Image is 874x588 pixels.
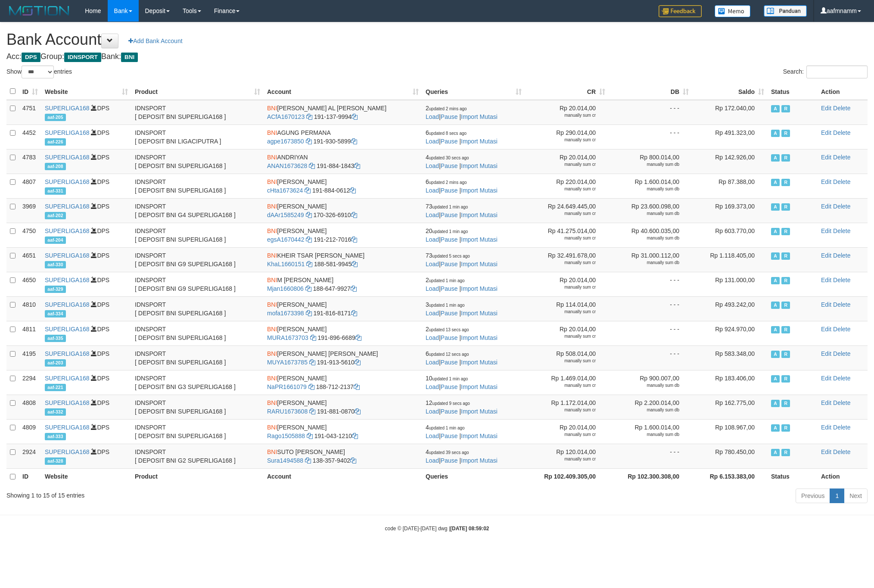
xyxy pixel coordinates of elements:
[692,100,768,125] td: Rp 172.040,00
[306,261,312,268] a: Copy KhaL1660151 to clipboard
[426,178,498,194] span: | |
[267,252,277,259] span: BNI
[351,285,357,292] a: Copy 1886479927 to clipboard
[771,277,780,284] span: Active
[441,310,458,317] a: Pause
[441,408,458,415] a: Pause
[821,105,831,112] a: Edit
[426,252,498,268] span: | |
[45,129,90,136] a: SUPERLIGA168
[692,272,768,296] td: Rp 131.000,00
[45,350,90,357] a: SUPERLIGA168
[529,260,596,266] div: manually sum cr
[267,457,303,464] a: Sura1494588
[422,83,525,100] th: Queries: activate to sort column ascending
[612,186,679,192] div: manually sum db
[306,138,312,145] a: Copy agpe1673850 to clipboard
[441,261,458,268] a: Pause
[771,179,780,186] span: Active
[19,296,41,321] td: 4810
[267,203,277,210] span: BNI
[426,310,439,317] a: Load
[833,277,850,283] a: Delete
[426,277,498,292] span: | |
[310,334,316,341] a: Copy MURA1673703 to clipboard
[821,203,831,210] a: Edit
[461,408,498,415] a: Import Mutasi
[461,359,498,366] a: Import Mutasi
[131,174,264,198] td: IDNSPORT [ DEPOSIT BNI SUPERLIGA168 ]
[429,106,467,111] span: updated 2 mins ago
[41,296,131,321] td: DPS
[45,424,90,431] a: SUPERLIGA168
[22,53,40,62] span: DPS
[267,359,308,366] a: MUYA1673785
[264,124,422,149] td: AGUNG PERMANA 191-930-5899
[441,138,458,145] a: Pause
[267,277,277,283] span: BNI
[525,174,609,198] td: Rp 220.014,00
[821,252,831,259] a: Edit
[659,5,702,17] img: Feedback.jpg
[833,399,850,406] a: Delete
[45,326,90,333] a: SUPERLIGA168
[45,286,66,293] span: aaf-329
[264,272,422,296] td: M [PERSON_NAME] 188-647-9927
[461,457,498,464] a: Import Mutasi
[821,154,831,161] a: Edit
[441,285,458,292] a: Pause
[781,203,790,211] span: Running
[833,350,850,357] a: Delete
[267,383,307,390] a: NaPR1661079
[350,187,356,194] a: Copy 1918840612 to clipboard
[715,5,751,17] img: Button%20Memo.svg
[833,424,850,431] a: Delete
[131,272,264,296] td: IDNSPORT [ DEPOSIT BNI G9 SUPERLIGA168 ]
[264,223,422,247] td: [PERSON_NAME] 191-212-7016
[768,83,818,100] th: Status
[529,137,596,143] div: manually sum cr
[461,113,498,120] a: Import Mutasi
[461,236,498,243] a: Import Mutasi
[267,432,305,439] a: Rago1505888
[426,227,498,243] span: | |
[6,31,868,48] h1: Bank Account
[267,261,305,268] a: KhaL1660151
[19,272,41,296] td: 4650
[6,65,72,78] label: Show entries
[308,383,314,390] a: Copy NaPR1661079 to clipboard
[833,375,850,382] a: Delete
[354,162,360,169] a: Copy 1918841843 to clipboard
[267,129,277,136] span: BNI
[525,272,609,296] td: Rp 20.014,00
[426,178,467,185] span: 6
[833,154,850,161] a: Delete
[426,301,465,308] span: 3
[306,212,312,218] a: Copy dAAr1585249 to clipboard
[461,162,498,169] a: Import Mutasi
[426,432,439,439] a: Load
[306,236,312,243] a: Copy egsA1670442 to clipboard
[441,236,458,243] a: Pause
[131,296,264,321] td: IDNSPORT [ DEPOSIT BNI SUPERLIGA168 ]
[426,227,468,234] span: 20
[771,302,780,309] span: Active
[525,83,609,100] th: CR: activate to sort column ascending
[692,124,768,149] td: Rp 491.323,00
[350,457,356,464] a: Copy 1383579402 to clipboard
[781,130,790,137] span: Running
[426,408,439,415] a: Load
[19,198,41,223] td: 3969
[783,65,868,78] label: Search:
[609,247,692,272] td: Rp 31.000.112,00
[771,228,780,235] span: Active
[529,112,596,118] div: manually sum cr
[45,236,66,244] span: aaf-204
[529,211,596,217] div: manually sum cr
[309,359,315,366] a: Copy MUYA1673785 to clipboard
[529,235,596,241] div: manually sum cr
[692,247,768,272] td: Rp 1.118.405,00
[19,223,41,247] td: 4750
[267,334,308,341] a: MURA1673703
[426,154,469,161] span: 4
